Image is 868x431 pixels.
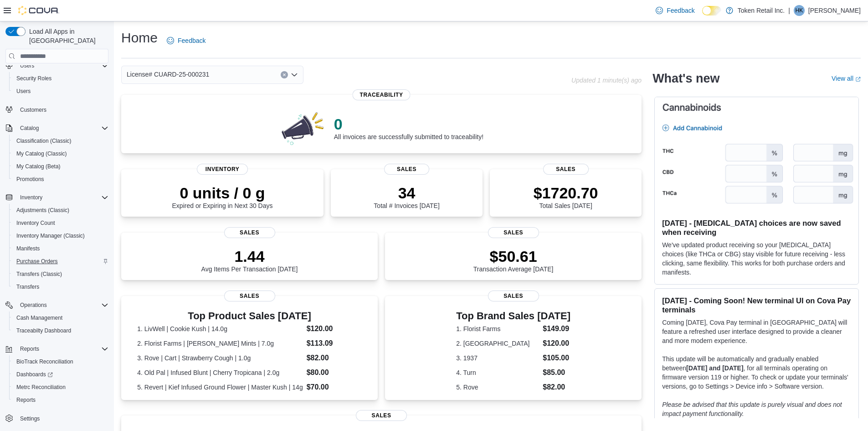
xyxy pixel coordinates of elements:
[13,256,62,267] a: Purchase Orders
[2,59,112,72] button: Users
[279,109,327,146] img: 0
[13,281,108,292] span: Transfers
[534,184,598,202] p: $1720.70
[662,354,851,391] p: This update will be automatically and gradually enabled between , for all terminals operating on ...
[16,343,43,354] button: Reports
[16,270,62,278] span: Transfers (Classic)
[13,369,56,380] a: Dashboards
[13,382,108,393] span: Metrc Reconciliation
[13,395,39,405] a: Reports
[808,5,861,16] p: [PERSON_NAME]
[291,71,298,78] button: Open list of options
[662,218,851,237] h3: [DATE] - [MEDICAL_DATA] choices are now saved when receiving
[16,75,51,82] span: Security Roles
[16,137,72,145] span: Classification (Classic)
[796,5,803,16] span: HK
[16,396,36,404] span: Reports
[13,395,108,405] span: Reports
[456,383,539,392] dt: 5. Rove
[473,247,554,273] div: Transaction Average [DATE]
[9,85,112,98] button: Users
[13,73,55,84] a: Security Roles
[127,69,209,80] span: License# CUARD-25-000231
[9,394,112,406] button: Reports
[137,383,303,392] dt: 5. Revert | Kief Infused Ground Flower | Master Kush | 14g
[334,115,483,140] div: All invoices are successfully submitted to traceability!
[356,410,407,421] span: Sales
[543,353,570,363] dd: $105.00
[307,353,362,363] dd: $82.00
[13,369,108,380] span: Dashboards
[16,123,108,134] span: Catalog
[13,161,108,172] span: My Catalog (Beta)
[20,62,34,69] span: Users
[137,353,303,363] dt: 3. Rove | Cart | Strawberry Cough | 1.0g
[201,247,298,273] div: Avg Items Per Transaction [DATE]
[9,268,112,280] button: Transfers (Classic)
[488,291,539,301] span: Sales
[13,382,69,393] a: Metrc Reconciliation
[13,312,108,323] span: Cash Management
[16,123,42,134] button: Catalog
[16,192,108,203] span: Inventory
[788,5,790,16] p: |
[9,204,112,217] button: Adjustments (Classic)
[13,174,48,185] a: Promotions
[13,312,66,323] a: Cash Management
[13,256,108,267] span: Purchase Orders
[307,323,362,334] dd: $120.00
[543,338,570,349] dd: $120.00
[473,247,554,265] p: $50.61
[172,184,273,202] p: 0 units / 0 g
[13,161,64,172] a: My Catalog (Beta)
[16,60,38,71] button: Users
[16,207,69,214] span: Adjustments (Classic)
[686,364,743,372] strong: [DATE] and [DATE]
[794,5,805,16] div: Hassan Khan
[121,29,158,47] h1: Home
[456,311,570,322] h3: Top Brand Sales [DATE]
[9,173,112,186] button: Promotions
[456,324,539,333] dt: 1. Florist Farms
[16,314,62,322] span: Cash Management
[652,71,719,86] h2: What's new
[16,150,67,157] span: My Catalog (Classic)
[374,184,439,209] div: Total # Invoices [DATE]
[13,269,108,280] span: Transfers (Classic)
[16,371,53,378] span: Dashboards
[13,86,108,97] span: Users
[20,106,46,114] span: Customers
[197,164,248,175] span: Inventory
[571,77,642,84] p: Updated 1 minute(s) ago
[16,384,66,391] span: Metrc Reconciliation
[9,147,112,160] button: My Catalog (Classic)
[16,245,40,252] span: Manifests
[13,281,43,292] a: Transfers
[18,6,59,15] img: Cova
[456,353,539,363] dt: 3. 1937
[9,242,112,255] button: Manifests
[832,75,861,82] a: View allExternal link
[9,135,112,147] button: Classification (Classic)
[662,296,851,314] h3: [DATE] - Coming Soon! New terminal UI on Cova Pay terminals
[13,243,108,254] span: Manifests
[353,89,411,100] span: Traceability
[9,324,112,337] button: Traceabilty Dashboard
[2,343,112,355] button: Reports
[20,194,42,201] span: Inventory
[13,174,108,185] span: Promotions
[9,72,112,85] button: Security Roles
[20,415,40,422] span: Settings
[384,164,430,175] span: Sales
[702,6,721,16] input: Dark Mode
[16,88,31,95] span: Users
[456,339,539,348] dt: 2. [GEOGRAPHIC_DATA]
[13,205,108,216] span: Adjustments (Classic)
[16,283,39,291] span: Transfers
[2,122,112,135] button: Catalog
[488,227,539,238] span: Sales
[662,240,851,277] p: We've updated product receiving so your [MEDICAL_DATA] choices (like THCa or CBG) stay visible fo...
[13,148,71,159] a: My Catalog (Classic)
[13,218,108,228] span: Inventory Count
